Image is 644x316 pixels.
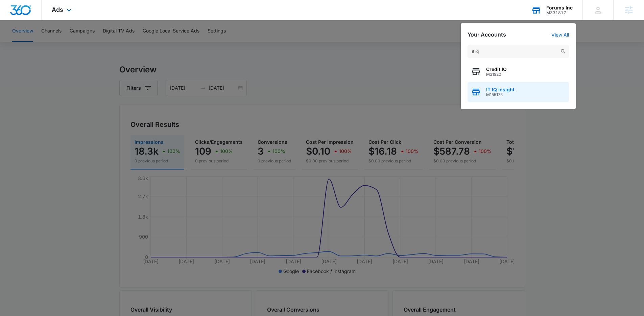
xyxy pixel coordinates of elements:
a: View All [551,32,569,38]
div: Domain: [DOMAIN_NAME] [18,18,74,23]
div: Keywords by Traffic [75,40,114,44]
button: IT IQ InsightM155175 [468,82,569,102]
span: M155175 [486,92,515,97]
img: tab_keywords_by_traffic_grey.svg [67,39,73,45]
span: M31920 [486,72,507,77]
img: tab_domain_overview_orange.svg [18,39,24,45]
span: IT IQ Insight [486,87,515,92]
button: Credit IQM31920 [468,62,569,82]
h2: Your Accounts [468,31,506,38]
input: Search Accounts [468,45,569,58]
img: logo_orange.svg [11,11,16,16]
div: account name [546,5,573,10]
span: Ads [52,6,63,13]
img: website_grey.svg [11,18,16,23]
div: Domain Overview [26,40,61,44]
span: Credit IQ [486,67,507,72]
div: v 4.0.25 [19,11,33,16]
div: account id [546,10,573,15]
